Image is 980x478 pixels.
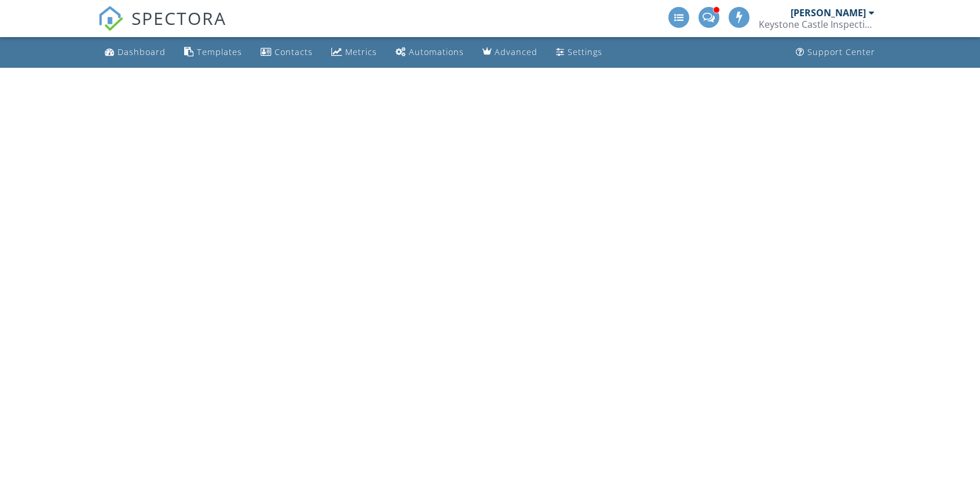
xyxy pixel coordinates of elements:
[100,42,170,63] a: Dashboard
[478,42,542,63] a: Advanced
[197,46,242,57] div: Templates
[327,42,382,63] a: Metrics
[495,46,537,57] div: Advanced
[118,46,166,57] div: Dashboard
[791,42,880,63] a: Support Center
[131,6,226,30] span: SPECTORA
[256,42,317,63] a: Contacts
[180,42,247,63] a: Templates
[759,19,875,30] div: Keystone Castle Inspections LLC
[275,46,313,57] div: Contacts
[791,7,866,19] div: [PERSON_NAME]
[98,6,123,31] img: The Best Home Inspection Software - Spectora
[807,46,875,57] div: Support Center
[551,42,607,63] a: Settings
[391,42,469,63] a: Automations (Advanced)
[98,16,226,40] a: SPECTORA
[409,46,464,57] div: Automations
[345,46,377,57] div: Metrics
[568,46,602,57] div: Settings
